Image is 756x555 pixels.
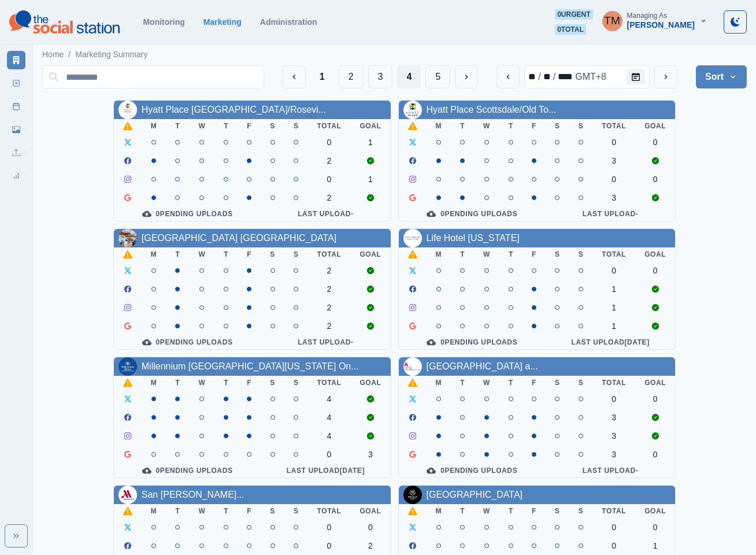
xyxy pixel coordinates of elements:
a: Hyatt Place Scottsdale/Old To... [427,105,557,114]
button: Page 4 [397,65,421,88]
th: W [189,247,214,261]
span: 0 total [555,24,586,35]
button: First Page [310,65,334,88]
button: Managing As[PERSON_NAME] [593,9,717,32]
div: 2 [317,193,342,202]
th: F [522,119,546,133]
th: T [214,119,238,133]
img: 310145742664 [403,486,422,504]
a: Review Summary [7,166,25,185]
div: 0 [317,541,342,550]
div: day [542,70,552,84]
th: T [166,504,189,518]
div: 0 Pending Uploads [408,209,537,219]
div: 0 [317,523,342,532]
img: logoTextSVG.62801f218bc96a9b266caa72a09eb111.svg [9,10,120,34]
th: S [284,504,308,518]
button: Previous [283,65,306,88]
th: Goal [635,376,675,390]
th: S [284,247,308,261]
a: New Post [7,74,25,92]
div: 2 [317,303,342,312]
th: T [451,376,474,390]
div: 2 [360,541,381,550]
th: S [546,504,569,518]
th: Total [592,504,635,518]
th: Goal [350,119,390,133]
div: 1 [360,138,381,147]
div: 4 [317,394,342,404]
th: S [261,504,284,518]
th: T [499,504,522,518]
th: M [142,376,166,390]
th: M [427,119,451,133]
th: S [261,376,284,390]
th: M [427,247,451,261]
th: T [214,247,238,261]
button: Next Media [455,65,478,88]
button: Sort [696,65,747,88]
div: 0 [602,266,626,275]
div: 0 [602,541,626,550]
button: Expand [5,524,28,547]
th: F [522,247,546,261]
a: [GEOGRAPHIC_DATA] a... [427,361,538,371]
th: T [166,247,189,261]
th: Goal [635,247,675,261]
th: F [238,504,261,518]
div: month [527,70,537,84]
div: 1 [602,303,626,312]
th: T [166,376,189,390]
th: T [166,119,189,133]
th: T [214,376,238,390]
th: S [569,504,593,518]
span: 0 urgent [555,9,592,20]
th: S [261,119,284,133]
img: 190190341029631 [403,357,422,376]
div: 0 [360,523,381,532]
button: Page 2 [339,65,364,88]
div: 0 [602,523,626,532]
th: Total [308,504,351,518]
a: Administration [260,17,317,27]
div: year [557,70,574,84]
th: S [546,119,569,133]
button: Page 5 [425,65,450,88]
th: W [189,504,214,518]
div: 1 [602,321,626,331]
span: / [68,49,71,61]
div: 3 [602,156,626,165]
div: 0 [644,394,666,404]
img: 101001364619993 [118,229,137,247]
div: 2 [317,156,342,165]
a: Post Schedule [7,97,25,116]
div: Last Upload [DATE] [270,466,381,475]
div: time zone [574,70,607,84]
div: Tony Manalo [604,7,620,35]
div: 0 Pending Uploads [123,338,252,347]
a: Monitoring [143,17,184,27]
th: T [499,119,522,133]
div: 4 [317,431,342,441]
div: Last Upload - [270,209,381,219]
a: Marketing Summary [75,49,147,61]
th: Total [308,376,351,390]
a: Marketing Summary [7,51,25,69]
div: 0 [644,266,666,275]
div: 0 Pending Uploads [123,209,252,219]
th: F [522,504,546,518]
a: Uploads [7,143,25,162]
th: M [427,376,451,390]
th: S [546,247,569,261]
th: F [522,376,546,390]
div: 2 [317,321,342,331]
div: 0 [644,523,666,532]
th: S [284,376,308,390]
th: Total [592,376,635,390]
a: Media Library [7,120,25,139]
div: 0 [317,450,342,459]
th: W [189,376,214,390]
a: Life Hotel [US_STATE] [427,233,520,243]
a: Hyatt Place [GEOGRAPHIC_DATA]/Rosevi... [142,105,327,114]
nav: breadcrumb [42,49,148,61]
